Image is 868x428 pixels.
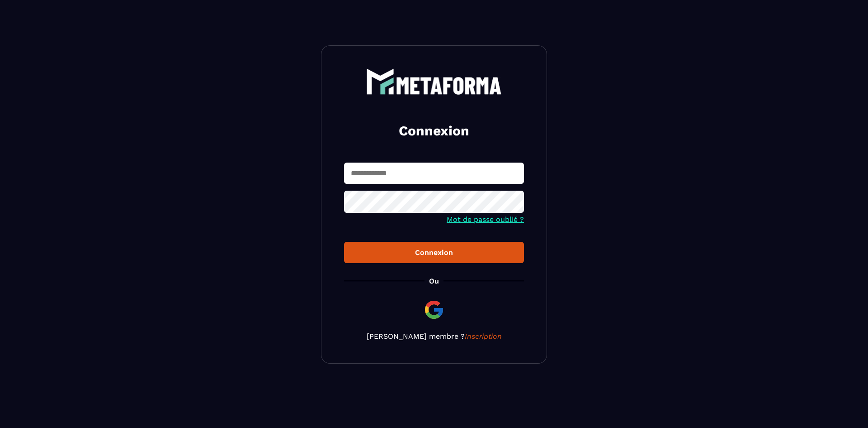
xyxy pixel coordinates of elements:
[429,277,439,285] p: Ou
[351,248,517,257] div: Connexion
[447,215,524,224] a: Mot de passe oublié ?
[355,122,513,140] h2: Connexion
[344,332,524,341] p: [PERSON_NAME] membre ?
[344,242,524,263] button: Connexion
[423,299,445,321] img: google
[465,332,502,341] a: Inscription
[366,68,502,95] img: logo
[344,68,524,95] a: logo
